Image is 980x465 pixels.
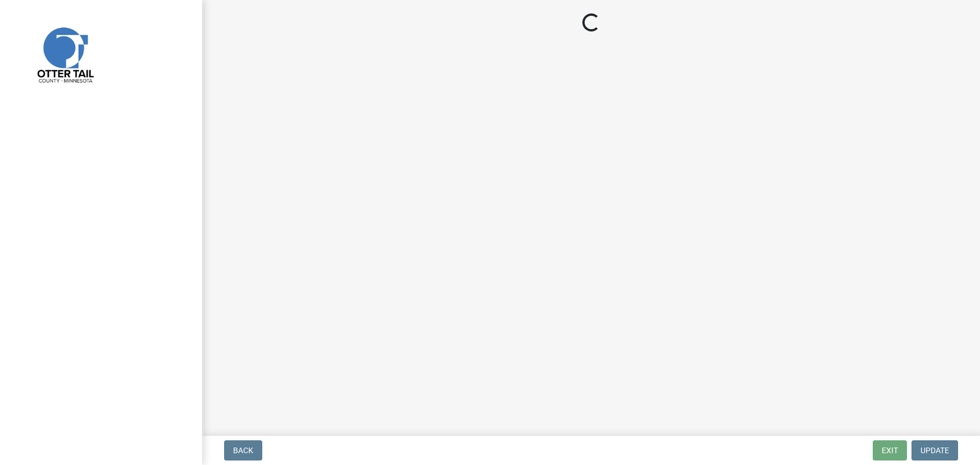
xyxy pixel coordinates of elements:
img: Otter Tail County, Minnesota [22,12,107,96]
button: Back [224,440,262,461]
button: Exit [873,440,907,461]
button: Update [911,440,958,461]
span: Update [920,446,949,455]
span: Back [233,446,253,455]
